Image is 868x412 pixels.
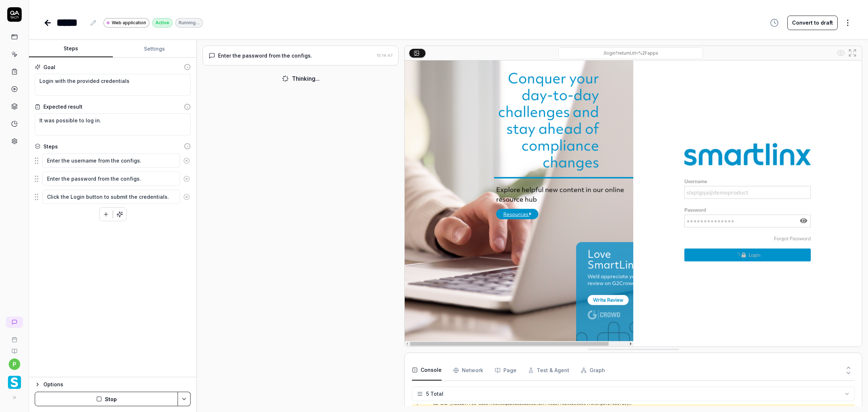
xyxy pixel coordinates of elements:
a: New conversation [6,316,23,328]
span: Web application [112,20,146,26]
button: Test & Agent [528,360,569,381]
button: Remove step [180,172,193,186]
div: Enter the password from the configs. [218,52,312,59]
div: Running… [175,18,203,28]
div: Suggestions [35,153,191,168]
button: Network [453,360,483,381]
button: Open in full screen [847,47,858,59]
button: Graph [581,360,605,381]
button: p [9,358,20,370]
div: Suggestions [35,171,191,186]
div: Options [43,380,191,389]
button: Settings [113,40,197,58]
a: Documentation [3,342,26,354]
button: Stop [35,392,178,406]
button: Console [412,360,442,381]
time: 15:14:47 [377,53,392,58]
button: Steps [29,40,113,58]
div: Suggestions [35,189,191,205]
div: Expected result [43,103,82,110]
button: Show all interative elements [835,47,847,59]
a: Book a call with us [3,331,26,342]
button: Smartlinx Logo [3,370,26,390]
button: View version history [766,16,783,30]
button: Remove step [180,154,193,168]
button: Options [35,380,191,389]
div: Active [152,18,173,28]
button: Remove step [180,190,193,204]
img: Screenshot [405,60,862,346]
button: Convert to draft [787,16,838,30]
div: Steps [43,143,58,150]
div: Thinking... [292,74,320,83]
div: Goal [43,63,55,71]
img: Smartlinx Logo [8,376,21,389]
button: Page [495,360,516,381]
a: Web application [103,18,149,28]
